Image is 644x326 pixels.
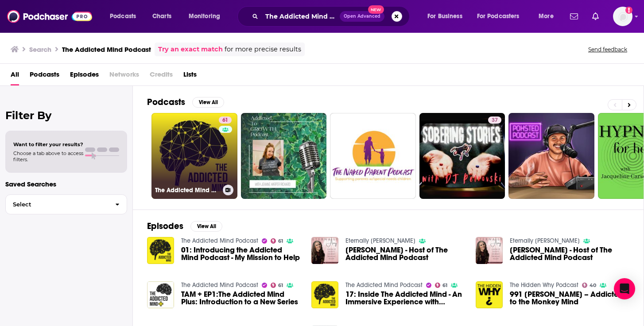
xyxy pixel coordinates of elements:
img: 991 J.F. Benoist – Addicted to the Monkey Mind [476,281,503,308]
span: Networks [109,67,139,85]
h3: The Addicted Mind Podcast [155,186,219,194]
span: 61 [442,283,447,287]
button: open menu [532,9,565,23]
button: Show profile menu [613,7,632,26]
span: 61 [278,239,283,243]
button: open menu [182,9,232,23]
button: View All [192,97,224,108]
button: Send feedback [586,46,630,53]
span: New [368,5,384,14]
a: 991 J.F. Benoist – Addicted to the Monkey Mind [510,291,629,306]
span: Choose a tab above to access filters. [13,150,83,163]
span: 991 [PERSON_NAME] – Addicted to the Monkey Mind [510,291,629,306]
span: Charts [152,10,171,23]
svg: Add a profile image [625,7,632,14]
button: Select [5,194,127,214]
input: Search podcasts, credits, & more... [262,9,340,23]
span: For Business [427,10,462,23]
a: 37 [419,113,505,199]
span: Podcasts [110,10,136,23]
a: 61 [219,116,232,124]
a: The Addicted Mind Podcast [181,281,258,289]
span: Select [6,202,108,207]
button: open menu [104,9,147,23]
button: open menu [471,9,532,23]
span: Want to filter your results? [13,141,83,147]
img: 01: Introducing the Addicted Mind Podcast - My Mission to Help [147,237,174,264]
span: Logged in as kkade [613,7,632,26]
h3: Search [29,45,51,54]
a: 61 [435,283,448,288]
button: View All [190,221,222,232]
button: Open AdvancedNew [340,11,384,22]
a: Duane Osterlind - Host of The Addicted Mind Podcast [510,246,629,261]
span: for more precise results [225,44,301,54]
a: 61The Addicted Mind Podcast [151,113,237,199]
a: The Addicted Mind Podcast [345,281,423,289]
a: TAM + EP1:The Addicted Mind Plus: Introduction to a New Series [181,291,301,306]
a: Episodes [70,67,99,85]
a: Podcasts [30,67,59,85]
a: Lists [183,67,197,85]
a: 40 [582,283,597,288]
img: Duane Osterlind - Host of The Addicted Mind Podcast [311,237,338,264]
span: For Podcasters [477,10,520,23]
span: 37 [492,116,498,125]
a: 37 [488,116,501,124]
a: 61 [271,283,283,288]
a: The Addicted Mind Podcast [181,237,258,244]
span: 61 [278,283,283,287]
span: [PERSON_NAME] - Host of The Addicted Mind Podcast [345,246,465,261]
div: Open Intercom Messenger [614,278,635,299]
a: 61 [271,238,283,244]
span: 17: Inside The Addicted Mind - An Immersive Experience with [PERSON_NAME] [345,291,465,306]
h2: Podcasts [147,97,185,108]
a: EpisodesView All [147,221,222,232]
h2: Filter By [5,109,127,122]
a: Duane Osterlind - Host of The Addicted Mind Podcast [345,246,465,261]
a: Charts [147,9,177,23]
span: More [539,10,554,23]
a: All [11,67,19,85]
a: The Hidden Why Podcast [510,281,578,289]
a: Show notifications dropdown [566,9,582,24]
img: User Profile [613,7,632,26]
p: Saved Searches [5,180,127,188]
a: 01: Introducing the Addicted Mind Podcast - My Mission to Help [181,246,301,261]
img: 17: Inside The Addicted Mind - An Immersive Experience with Elvar Sig [311,281,338,308]
button: open menu [421,9,473,23]
img: Duane Osterlind - Host of The Addicted Mind Podcast [476,237,503,264]
a: Show notifications dropdown [589,9,602,24]
span: [PERSON_NAME] - Host of The Addicted Mind Podcast [510,246,629,261]
img: Podchaser - Follow, Share and Rate Podcasts [7,8,92,25]
img: TAM + EP1:The Addicted Mind Plus: Introduction to a New Series [147,281,174,308]
div: Search podcasts, credits, & more... [246,6,418,27]
span: Open Advanced [344,14,380,19]
a: Eternally Amy [345,237,415,244]
span: 40 [590,283,596,287]
a: Try an exact match [158,44,223,54]
h3: The Addicted Mind Podcast [62,45,151,54]
a: PodcastsView All [147,97,224,108]
span: 61 [222,116,228,125]
h2: Episodes [147,221,183,232]
span: Monitoring [189,10,220,23]
a: Eternally Amy [510,237,580,244]
span: Credits [150,67,173,85]
a: 17: Inside The Addicted Mind - An Immersive Experience with Elvar Sig [345,291,465,306]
